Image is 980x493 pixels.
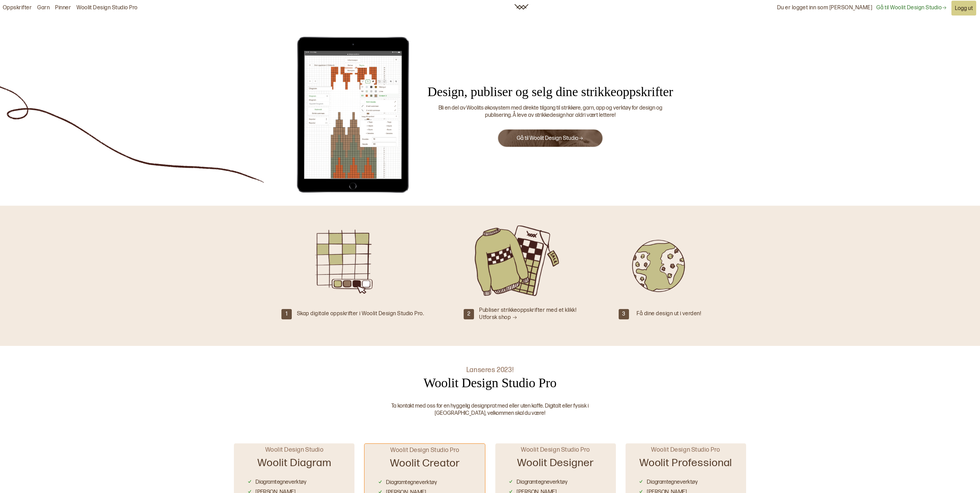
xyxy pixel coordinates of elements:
[386,479,437,486] div: Diagramtegneverktøy
[293,35,413,194] img: Illustrasjon av Woolit Design Studio Pro
[55,4,71,12] a: Pinner
[521,446,590,454] div: Woolit Design Studio Pro
[281,309,292,319] div: 1
[479,314,517,321] a: Utforsk shop
[37,4,50,12] a: Garn
[76,4,138,12] a: Woolit Design Studio Pro
[517,454,594,476] div: Woolit Designer
[619,309,629,319] div: 3
[471,223,564,299] img: Strikket genser og oppskrift til salg.
[611,223,704,299] img: Jordkloden
[514,4,528,10] img: Woolit ikon
[390,454,460,476] div: Woolit Creator
[466,366,514,374] div: Lanseres 2023!
[651,446,720,454] div: Woolit Design Studio Pro
[517,479,567,486] div: Diagramtegneverktøy
[777,0,872,16] div: Du er logget inn som [PERSON_NAME]
[425,105,675,119] div: Bli en del av Woolits økosystem med direkte tilgang til strikkere, garn, app og verktøy for desig...
[639,454,732,476] div: Woolit Professional
[390,446,460,454] div: Woolit Design Studio Pro
[637,310,701,318] div: Få dine design ut i verden!
[497,129,603,147] button: Gå til Woolit Design Studio
[3,4,32,12] a: Oppskrifter
[951,1,976,16] button: Logg ut
[256,479,306,486] div: Diagramtegneverktøy
[517,135,584,142] a: Gå til Woolit Design Studio
[297,310,424,318] div: Skap digitale oppskrifter i Woolit Design Studio Pro.
[464,309,474,319] div: 2
[265,446,324,454] div: Woolit Design Studio
[365,403,615,417] div: Ta kontakt med oss for en hyggelig designprat med eller uten kaffe. Digitalt eller fysisk i [GEOG...
[423,374,556,391] div: Woolit Design Studio Pro
[257,454,331,476] div: Woolit Diagram
[876,4,947,12] a: Gå til Woolit Design Studio
[304,223,397,299] img: Illustrasjon av Woolit Design Studio Pro
[479,307,576,321] div: Publiser strikkeoppskrifter med et klikk!
[417,83,684,100] div: Design, publiser og selg dine strikkeoppskrifter
[647,479,698,486] div: Diagramtegneverktøy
